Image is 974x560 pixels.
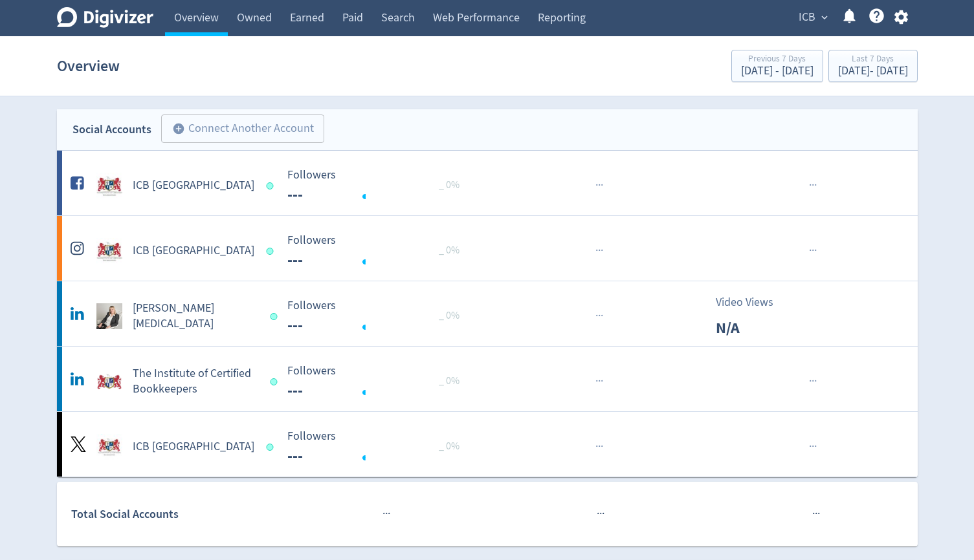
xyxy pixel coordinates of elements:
span: Data last synced: 23 Sep 2025, 7:02am (AEST) [266,444,277,451]
span: · [812,177,814,193]
span: · [599,506,602,522]
span: · [597,506,599,522]
span: _ 0% [439,374,459,387]
span: ICB [799,7,815,28]
h1: Overview [57,45,120,87]
span: · [601,242,603,259]
svg: Followers --- [281,299,475,334]
div: Social Accounts [72,120,151,139]
span: · [598,177,601,193]
img: The Institute of Certified Bookkeepers undefined [96,369,122,394]
span: · [601,177,603,193]
div: Previous 7 Days [741,54,814,65]
a: Amanda Linton undefined[PERSON_NAME][MEDICAL_DATA] Followers --- Followers --- _ 0%···Video ViewsN/A [57,281,918,346]
p: N/A [716,316,790,339]
span: · [598,438,601,455]
button: Previous 7 Days[DATE] - [DATE] [731,50,823,82]
button: Last 7 Days[DATE]- [DATE] [828,50,918,82]
div: Last 7 Days [838,54,908,65]
div: [DATE] - [DATE] [741,65,814,77]
span: · [809,177,812,193]
span: · [601,373,603,389]
span: · [814,438,817,455]
span: · [602,506,604,522]
span: · [814,242,817,259]
span: · [812,373,814,389]
span: _ 0% [439,244,459,257]
img: ICB Australia undefined [96,238,122,264]
span: · [595,177,598,193]
span: · [814,373,817,389]
span: · [601,308,603,324]
span: · [809,373,812,389]
h5: ICB [GEOGRAPHIC_DATA] [133,243,254,259]
svg: Followers --- [281,234,475,268]
span: · [809,438,812,455]
span: _ 0% [439,440,459,453]
a: ICB Australia undefinedICB [GEOGRAPHIC_DATA] Followers --- Followers --- _ 0%······ [57,216,918,281]
div: Total Social Accounts [71,505,278,524]
span: _ 0% [439,178,459,191]
span: Data last synced: 22 Sep 2025, 8:01pm (AEST) [271,378,282,385]
span: · [598,373,601,389]
span: Data last synced: 22 Sep 2025, 3:02pm (AEST) [266,248,277,255]
span: · [595,373,598,389]
a: ICB Australia undefinedICB [GEOGRAPHIC_DATA] Followers --- Followers --- _ 0%······ [57,151,918,215]
span: Data last synced: 22 Sep 2025, 10:01pm (AEST) [271,313,282,320]
h5: The Institute of Certified Bookkeepers [133,366,259,397]
span: · [814,177,817,193]
span: · [817,506,820,522]
span: · [598,242,601,259]
span: · [595,242,598,259]
a: The Institute of Certified Bookkeepers undefinedThe Institute of Certified Bookkeepers Followers ... [57,347,918,411]
span: · [382,506,385,522]
span: · [812,242,814,259]
svg: Followers --- [281,430,475,464]
span: Data last synced: 22 Sep 2025, 3:02pm (AEST) [266,182,277,189]
span: add_circle [172,122,185,135]
span: · [595,438,598,455]
span: · [598,308,601,324]
a: ICB Australia undefinedICB [GEOGRAPHIC_DATA] Followers --- Followers --- _ 0%······ [57,412,918,477]
span: · [595,308,598,324]
svg: Followers --- [281,365,475,399]
h5: [PERSON_NAME][MEDICAL_DATA] [133,301,259,332]
span: _ 0% [439,309,459,322]
span: · [601,438,603,455]
img: ICB Australia undefined [96,173,122,199]
h5: ICB [GEOGRAPHIC_DATA] [133,178,254,193]
h5: ICB [GEOGRAPHIC_DATA] [133,439,254,455]
span: · [812,438,814,455]
span: · [815,506,817,522]
span: · [385,506,388,522]
svg: Followers --- [281,169,475,203]
img: ICB Australia undefined [96,434,122,460]
button: ICB [794,7,831,28]
span: · [388,506,390,522]
span: expand_more [819,12,830,23]
div: [DATE] - [DATE] [838,65,908,77]
span: · [812,506,815,522]
button: Connect Another Account [161,114,324,143]
img: Amanda Linton undefined [96,303,122,329]
span: · [809,242,812,259]
a: Connect Another Account [151,116,324,143]
p: Video Views [716,294,790,311]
